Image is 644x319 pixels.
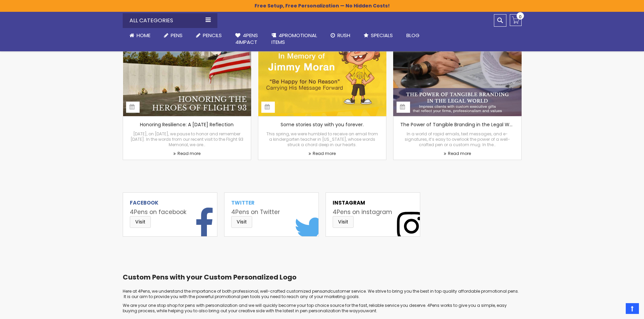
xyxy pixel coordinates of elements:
div: [DATE], on [DATE], we pause to honor and remember [DATE]. In the words from our recent visit to t... [130,131,244,148]
span: 4Pens on instagram [333,208,392,216]
p: We are your one stop shop for pens with personalization and we will quickly become your top choic... [123,303,522,314]
strong: Custom Pens with your Custom Personalized Logo [123,272,296,282]
p: Here at 4Pens, we understand the importance of both professional, well-crafted customized pens cu... [123,289,522,299]
em: and [322,288,330,294]
span: Blog [406,32,420,39]
span: Facebook [130,199,159,206]
a: Read more [444,151,471,156]
em: you [358,308,366,314]
span: Pencils [203,32,222,39]
span: Instagram [333,199,365,206]
span: 4Pens 4impact [235,32,258,46]
a: Pens [157,28,189,43]
span: Home [137,32,150,39]
span: Rush [337,32,350,39]
a: Home [123,28,157,43]
a: Pencils [189,28,229,43]
a: Blog [400,28,426,43]
span: Visit [135,218,145,225]
img: 4_Blog_August_4Pens_Jimmy_Moran.jpg [258,22,386,116]
a: The Power of Tangible Branding in the Legal World [400,121,518,128]
a: Read more [309,151,336,156]
span: Read more [448,151,471,156]
a: Read more [173,151,200,156]
img: Patriots-Day2.jpg [123,22,251,116]
span: 4Pens on Twitter [231,208,280,216]
span: 4PROMOTIONAL ITEMS [271,32,317,46]
a: Specials [357,28,400,43]
img: The_Power_of_Tangible_Branding_in_the_Legal_World.jpg [393,22,522,116]
a: Honoring Resilience: A [DATE] Reflection [140,121,234,128]
span: Visit [338,218,348,225]
a: 4Pens4impact [229,28,265,50]
span: Visit [237,218,247,225]
a: Visit [130,216,151,228]
span: Read more [313,151,336,156]
span: Specials [371,32,393,39]
div: In a world of rapid emails, text messages, and e-signatures, it’s easy to overlook the power of a... [400,131,515,148]
span: Read more [177,151,200,156]
span: Pens [171,32,183,39]
a: Visit [333,216,354,228]
span: 4Pens on facebook [130,208,186,216]
span: Twitter [231,199,255,206]
a: Visit [231,216,252,228]
a: 4PROMOTIONALITEMS [265,28,324,50]
a: 0 [510,14,522,26]
a: Rush [324,28,357,43]
div: This spring, we were humbled to receive an email from a kindergarten teacher in [US_STATE], whose... [265,131,379,148]
a: Some stories stay with you forever. [281,121,364,128]
div: All Categories [123,13,217,28]
span: 0 [519,14,522,20]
